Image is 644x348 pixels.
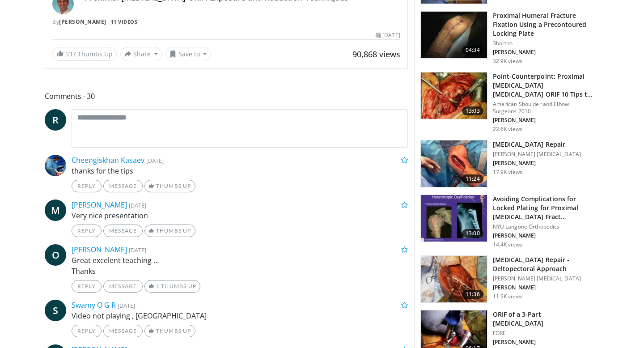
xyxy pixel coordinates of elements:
h3: Proximal Humeral Fracture Fixation Using a Precontoured Locking Plate [493,11,593,38]
button: Share [120,47,162,61]
h3: [MEDICAL_DATA] Repair [493,140,581,149]
a: Thumbs Up [144,225,195,237]
a: Reply [72,280,102,293]
p: [PERSON_NAME] [493,339,593,346]
p: 32.9K views [493,58,522,65]
img: egol_hum_1.png.150x105_q85_crop-smart_upscale.jpg [421,195,487,242]
span: 04:34 [462,46,483,55]
small: [DATE] [146,157,164,165]
a: 11:24 [MEDICAL_DATA] Repair [PERSON_NAME] [MEDICAL_DATA] [PERSON_NAME] 17.9K views [420,140,593,187]
div: By [52,18,400,26]
span: 13:00 [462,229,483,238]
a: 04:34 Proximal Humeral Fracture Fixation Using a Precontoured Locking Plate 3bortho [PERSON_NAME]... [420,11,593,65]
a: Message [103,180,143,192]
a: 13:03 Point-Counterpoint: Proximal [MEDICAL_DATA] [MEDICAL_DATA] ORIF 10 Tips to Succe… American ... [420,72,593,133]
p: 14.4K views [493,241,522,248]
a: Message [103,225,143,237]
a: Reply [72,225,102,237]
span: Comments 30 [45,90,408,102]
span: 13:03 [462,106,483,115]
a: [PERSON_NAME] [59,18,106,25]
p: [PERSON_NAME] [493,160,581,167]
a: Message [103,280,143,293]
a: Reply [72,325,102,337]
p: NYU Langone Orthopedics [493,223,593,230]
p: FORE [493,330,593,337]
p: [PERSON_NAME] [493,232,593,239]
small: [DATE] [129,246,146,254]
a: M [45,199,66,221]
a: [PERSON_NAME] [72,200,127,210]
span: 537 [65,50,76,58]
p: American Shoulder and Elbow Surgeons 2010 [493,101,593,115]
p: 3bortho [493,40,593,47]
h3: [MEDICAL_DATA] Repair - Deltopectoral Approach [493,255,593,273]
a: R [45,109,66,131]
span: 11:24 [462,174,483,183]
p: [PERSON_NAME] [493,284,593,291]
img: 38727_0000_3.png.150x105_q85_crop-smart_upscale.jpg [421,12,487,58]
span: 11:36 [462,290,483,299]
p: 22.6K views [493,126,522,133]
img: dura_1.png.150x105_q85_crop-smart_upscale.jpg [421,72,487,119]
a: 11:36 [MEDICAL_DATA] Repair - Deltopectoral Approach [PERSON_NAME] [MEDICAL_DATA] [PERSON_NAME] 1... [420,255,593,303]
a: Thumbs Up [144,325,195,337]
span: 90,868 views [352,49,400,59]
a: Message [103,325,143,337]
span: 1 [156,283,160,289]
small: [DATE] [129,201,146,209]
p: [PERSON_NAME] [493,49,593,56]
p: [PERSON_NAME] [MEDICAL_DATA] [493,275,593,282]
div: [DATE] [376,31,400,39]
a: S [45,300,66,321]
a: Swamy O G R [72,300,116,310]
p: 17.9K views [493,169,522,176]
a: Thumbs Up [144,180,195,192]
h3: Point-Counterpoint: Proximal [MEDICAL_DATA] [MEDICAL_DATA] ORIF 10 Tips to Succe… [493,72,593,99]
a: 1 Thumbs Up [144,280,200,293]
img: 14eb532a-29de-4700-9bed-a46ffd2ec262.150x105_q85_crop-smart_upscale.jpg [421,256,487,302]
a: 13:00 Avoiding Complications for Locked Plating for Proximal [MEDICAL_DATA] Fract… NYU Langone Or... [420,195,593,248]
img: 942ab6a0-b2b1-454f-86f4-6c6fa0cc43bd.150x105_q85_crop-smart_upscale.jpg [421,140,487,187]
p: thanks for the tips [72,166,408,176]
p: [PERSON_NAME] [493,117,593,124]
p: Video not playing , [GEOGRAPHIC_DATA] [72,310,408,321]
h3: Avoiding Complications for Locked Plating for Proximal [MEDICAL_DATA] Fract… [493,195,593,221]
img: Avatar [45,155,66,176]
a: Reply [72,180,102,192]
p: [PERSON_NAME] [MEDICAL_DATA] [493,151,581,158]
h3: ORIF of a 3-Part [MEDICAL_DATA] [493,310,593,328]
p: Great excelent teaching … Thanks [72,255,408,276]
a: O [45,244,66,266]
small: [DATE] [118,301,135,310]
a: 11 Videos [108,18,140,25]
a: 537 Thumbs Up [52,47,117,61]
p: 11.9K views [493,293,522,300]
p: Very nice presentation [72,210,408,221]
a: Cheengiskhan Kasaev [72,155,144,165]
button: Save to [165,47,211,61]
a: [PERSON_NAME] [72,245,127,255]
